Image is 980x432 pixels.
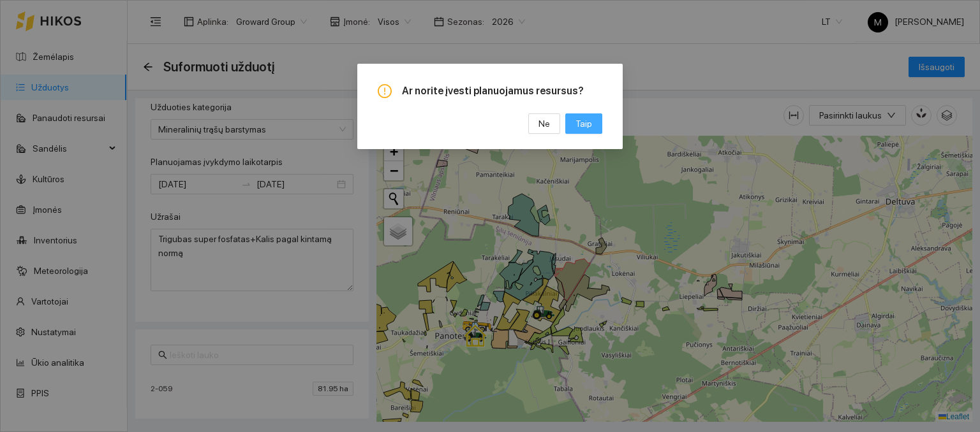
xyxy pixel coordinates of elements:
[565,113,602,134] button: Taip
[378,84,392,98] span: exclamation-circle
[575,117,592,131] span: Taip
[402,84,602,98] span: Ar norite įvesti planuojamus resursus?
[528,113,560,134] button: Ne
[538,117,550,131] span: Ne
